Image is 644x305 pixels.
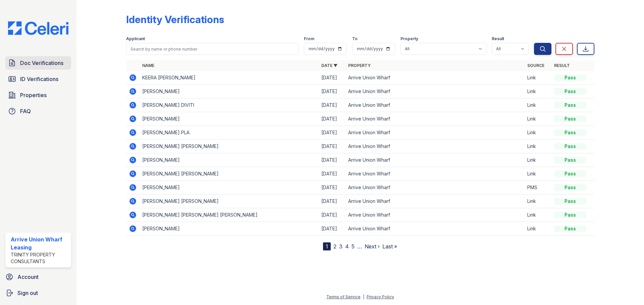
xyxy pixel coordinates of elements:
[367,294,394,299] a: Privacy Policy
[554,129,586,136] div: Pass
[554,102,586,108] div: Pass
[319,222,345,236] td: [DATE]
[3,270,74,284] a: Account
[345,153,525,167] td: Arrive Union Wharf
[140,153,319,167] td: [PERSON_NAME]
[140,195,319,208] td: [PERSON_NAME] [PERSON_NAME]
[140,140,319,153] td: [PERSON_NAME] [PERSON_NAME]
[525,167,551,181] td: Link
[140,181,319,195] td: [PERSON_NAME]
[319,112,345,126] td: [DATE]
[319,98,345,112] td: [DATE]
[382,243,397,250] a: Last »
[140,98,319,112] td: [PERSON_NAME] DIVITI
[554,212,586,218] div: Pass
[140,222,319,236] td: [PERSON_NAME]
[525,222,551,236] td: Link
[345,208,525,222] td: Arrive Union Wharf
[321,63,337,68] a: Date ▼
[11,251,68,265] div: Trinity Property Consultants
[345,71,525,85] td: Arrive Union Wharf
[11,235,68,251] div: Arrive Union Wharf Leasing
[20,107,31,115] span: FAQ
[345,112,525,126] td: Arrive Union Wharf
[352,36,358,42] label: To
[126,36,145,42] label: Applicant
[319,208,345,222] td: [DATE]
[345,222,525,236] td: Arrive Union Wharf
[525,71,551,85] td: Link
[323,242,331,250] div: 1
[345,126,525,140] td: Arrive Union Wharf
[5,88,71,102] a: Properties
[140,71,319,85] td: KEERA [PERSON_NAME]
[20,59,63,67] span: Doc Verifications
[126,43,299,55] input: Search by name or phone number
[5,56,71,70] a: Doc Verifications
[525,126,551,140] td: Link
[5,72,71,86] a: ID Verifications
[345,85,525,98] td: Arrive Union Wharf
[126,13,224,25] div: Identity Verifications
[319,71,345,85] td: [DATE]
[554,143,586,150] div: Pass
[319,181,345,195] td: [DATE]
[140,167,319,181] td: [PERSON_NAME] [PERSON_NAME]
[554,157,586,163] div: Pass
[352,243,355,250] a: 5
[20,91,47,99] span: Properties
[319,140,345,153] td: [DATE]
[554,184,586,191] div: Pass
[140,126,319,140] td: [PERSON_NAME] PLA
[3,286,74,300] a: Sign out
[319,167,345,181] td: [DATE]
[525,195,551,208] td: Link
[525,98,551,112] td: Link
[527,63,544,68] a: Source
[319,126,345,140] td: [DATE]
[326,294,361,299] a: Terms of Service
[525,85,551,98] td: Link
[365,243,380,250] a: Next ›
[525,140,551,153] td: Link
[554,225,586,232] div: Pass
[357,242,362,250] span: …
[345,140,525,153] td: Arrive Union Wharf
[142,63,154,68] a: Name
[525,112,551,126] td: Link
[319,85,345,98] td: [DATE]
[345,167,525,181] td: Arrive Union Wharf
[554,74,586,81] div: Pass
[525,181,551,195] td: PMS
[400,36,418,42] label: Property
[339,243,342,250] a: 3
[319,195,345,208] td: [DATE]
[345,243,349,250] a: 4
[492,36,504,42] label: Result
[3,21,74,35] img: CE_Logo_Blue-a8612792a0a2168367f1c8372b55b34899dd931a85d93a1a3d3e32e68fde9ad4.png
[554,170,586,177] div: Pass
[319,153,345,167] td: [DATE]
[333,243,336,250] a: 2
[140,85,319,98] td: [PERSON_NAME]
[345,195,525,208] td: Arrive Union Wharf
[554,88,586,95] div: Pass
[525,153,551,167] td: Link
[554,198,586,205] div: Pass
[17,289,38,297] span: Sign out
[525,208,551,222] td: Link
[345,98,525,112] td: Arrive Union Wharf
[345,181,525,195] td: Arrive Union Wharf
[348,63,371,68] a: Property
[140,112,319,126] td: [PERSON_NAME]
[554,116,586,122] div: Pass
[140,208,319,222] td: [PERSON_NAME] [PERSON_NAME] [PERSON_NAME]
[17,273,39,281] span: Account
[554,63,570,68] a: Result
[5,104,71,118] a: FAQ
[363,294,364,299] div: |
[20,75,58,83] span: ID Verifications
[304,36,314,42] label: From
